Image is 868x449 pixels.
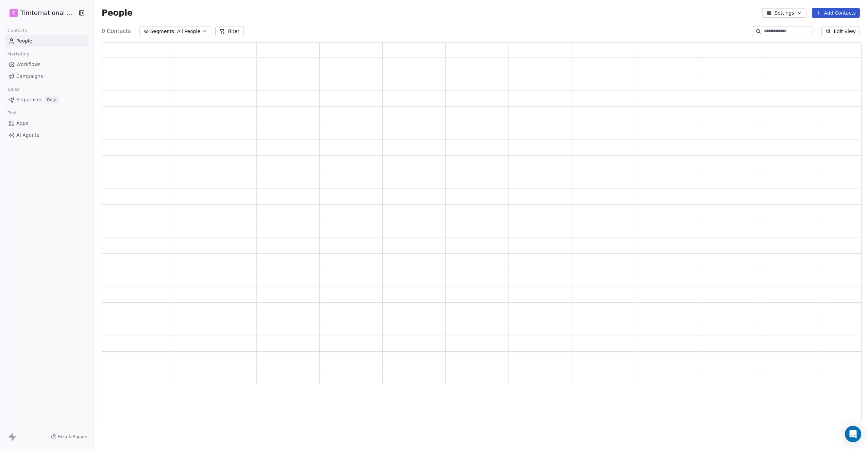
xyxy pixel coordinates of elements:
a: Help & Support [51,434,89,439]
button: Filter [215,27,244,36]
span: Workflows [16,61,41,68]
span: AI Agents [16,132,39,139]
span: People [16,37,32,45]
a: Workflows [5,59,88,70]
span: Sequences [16,96,42,103]
span: Marketing [4,49,32,59]
span: 0 Contacts [102,27,131,35]
a: SequencesBeta [5,94,88,105]
button: Edit View [821,27,860,36]
span: T [12,10,15,16]
span: People [102,8,133,18]
button: Add Contacts [812,8,860,18]
a: People [5,35,88,47]
span: All People [177,28,200,35]
span: Contacts [4,26,30,36]
span: Help & Support [58,434,89,439]
span: Segments: [150,28,176,35]
a: Apps [5,118,88,129]
span: Timternational B.V. [20,9,76,17]
div: Open Intercom Messenger [845,426,861,442]
button: TTimternational B.V. [8,7,74,19]
div: grid [102,57,862,421]
span: Sales [5,84,22,95]
a: Campaigns [5,71,88,82]
span: Apps [16,120,28,127]
span: Beta [45,97,59,103]
a: AI Agents [5,130,88,141]
span: Campaigns [16,73,43,80]
button: Settings [762,8,806,18]
span: Tools [5,108,21,118]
